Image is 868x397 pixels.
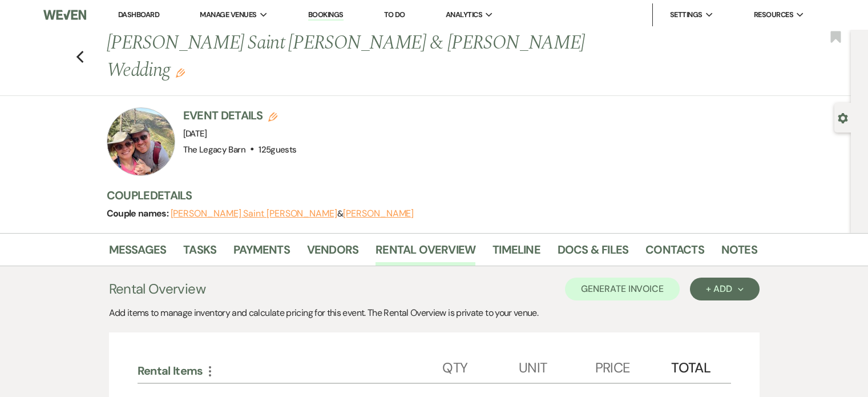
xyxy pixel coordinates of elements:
[107,30,618,84] h1: [PERSON_NAME] Saint [PERSON_NAME] & [PERSON_NAME] Wedding
[343,209,414,218] button: [PERSON_NAME]
[558,240,628,266] a: Docs & Files
[118,10,159,19] a: Dashboard
[183,128,207,139] span: [DATE]
[492,240,540,266] a: Timeline
[670,9,703,21] span: Settings
[308,10,344,21] a: Bookings
[376,240,475,266] a: Rental Overview
[307,240,358,266] a: Vendors
[183,144,245,155] span: The Legacy Barn
[446,9,482,21] span: Analytics
[109,279,205,299] h3: Rental Overview
[519,348,595,383] div: Unit
[233,240,290,266] a: Payments
[107,207,171,219] span: Couple names:
[838,112,848,123] button: Open lead details
[595,348,672,383] div: Price
[442,348,519,383] div: Qty
[645,240,704,266] a: Contacts
[259,144,296,155] span: 125 guests
[183,240,216,266] a: Tasks
[43,3,86,27] img: Weven Logo
[171,208,414,219] span: &
[183,107,297,123] h3: Event Details
[565,278,680,300] button: Generate Invoice
[690,278,759,300] button: + Add
[200,9,256,21] span: Manage Venues
[171,209,337,218] button: [PERSON_NAME] Saint [PERSON_NAME]
[721,240,757,266] a: Notes
[384,10,405,19] a: To Do
[138,363,443,378] div: Rental Items
[107,187,746,203] h3: Couple Details
[109,306,760,320] div: Add items to manage inventory and calculate pricing for this event. The Rental Overview is privat...
[706,284,743,294] div: + Add
[671,348,717,383] div: Total
[754,9,793,21] span: Resources
[109,240,167,266] a: Messages
[176,67,185,78] button: Edit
